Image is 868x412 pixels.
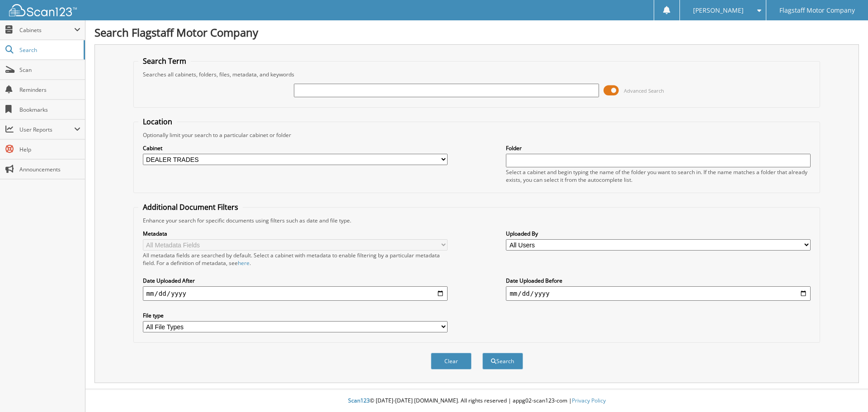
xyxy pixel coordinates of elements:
[138,71,816,78] div: Searches all cabinets, folders, files, metadata, and keywords
[19,126,74,133] span: User Reports
[143,144,448,152] label: Cabinet
[143,312,448,319] label: File type
[138,131,816,139] div: Optionally limit your search to a particular cabinet or folder
[138,56,191,66] legend: Search Term
[482,353,523,369] button: Search
[94,25,859,40] h1: Search Flagstaff Motor Company
[19,66,80,74] span: Scan
[572,397,606,404] a: Privacy Policy
[19,106,80,114] span: Bookmarks
[19,46,79,54] span: Search
[506,168,811,184] div: Select a cabinet and begin typing the name of the folder you want to search in. If the name match...
[823,369,868,412] iframe: Chat Widget
[143,277,448,284] label: Date Uploaded After
[9,4,77,16] img: scan123-logo-white.svg
[85,390,868,412] div: © [DATE]-[DATE] [DOMAIN_NAME]. All rights reserved | appg02-scan123-com |
[238,259,250,267] a: here
[143,230,448,237] label: Metadata
[506,286,811,301] input: end
[19,166,80,173] span: Announcements
[143,286,448,301] input: start
[506,277,811,284] label: Date Uploaded Before
[143,251,448,267] div: All metadata fields are searched by default. Select a cabinet with metadata to enable filtering b...
[431,353,472,369] button: Clear
[19,26,74,34] span: Cabinets
[693,8,744,13] span: [PERSON_NAME]
[138,117,177,127] legend: Location
[506,144,811,152] label: Folder
[348,397,370,404] span: Scan123
[138,217,816,224] div: Enhance your search for specific documents using filters such as date and file type.
[19,86,80,94] span: Reminders
[138,202,243,212] legend: Additional Document Filters
[624,87,664,94] span: Advanced Search
[19,146,80,153] span: Help
[506,230,811,237] label: Uploaded By
[779,8,855,13] span: Flagstaff Motor Company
